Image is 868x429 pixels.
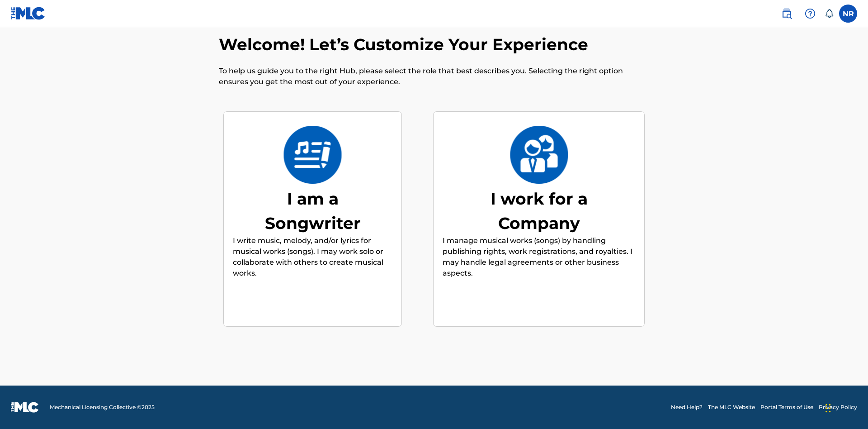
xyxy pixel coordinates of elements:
[823,386,868,429] iframe: Chat Widget
[50,403,155,411] span: Mechanical Licensing Collective © 2025
[233,235,392,279] p: I write music, melody, and/or lyrics for musical works (songs). I may work solo or collaborate wi...
[801,5,819,23] div: Help
[708,403,755,411] a: The MLC Website
[760,403,813,411] a: Portal Terms of Use
[219,34,593,55] h2: Welcome! Let’s Customize Your Experience
[245,186,381,235] div: I am a Songwriter
[283,126,342,184] img: I am a Songwriter
[509,126,569,184] img: I work for a Company
[825,9,834,18] div: Notifications
[819,403,857,411] a: Privacy Policy
[778,5,796,23] a: Public Search
[11,402,39,413] img: logo
[223,111,402,327] div: I am a SongwriterI am a SongwriterI write music, melody, and/or lyrics for musical works (songs)....
[11,7,46,20] img: MLC Logo
[219,66,649,87] p: To help us guide you to the right Hub, please select the role that best describes you. Selecting ...
[781,8,792,19] img: search
[826,395,831,422] div: Drag
[471,186,607,235] div: I work for a Company
[671,403,703,411] a: Need Help?
[433,111,645,327] div: I work for a CompanyI work for a CompanyI manage musical works (songs) by handling publishing rig...
[839,5,857,23] div: User Menu
[443,235,635,279] p: I manage musical works (songs) by handling publishing rights, work registrations, and royalties. ...
[805,8,816,19] img: help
